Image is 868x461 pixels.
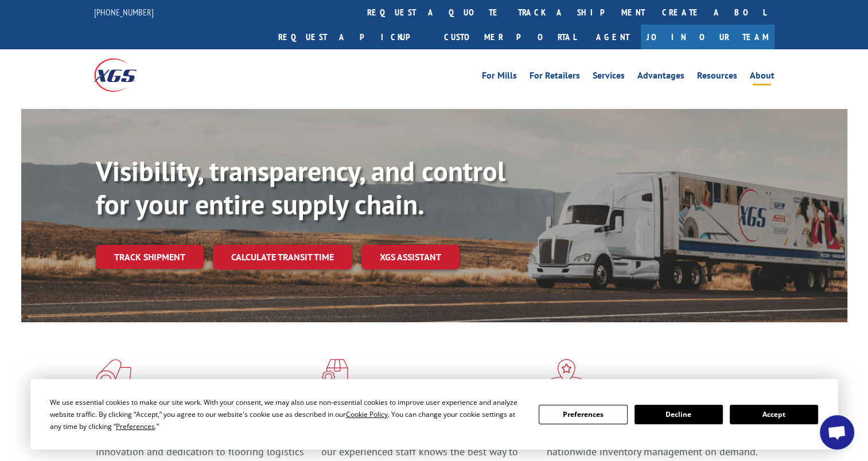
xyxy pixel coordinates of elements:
b: Visibility, transparency, and control for your entire supply chain. [96,153,505,222]
img: xgs-icon-focused-on-flooring-red [321,359,348,389]
a: XGS ASSISTANT [361,245,460,269]
a: Services [593,71,625,84]
a: Calculate transit time [213,245,352,269]
button: Decline [635,405,723,424]
a: Request a pickup [270,25,435,49]
a: Customer Portal [435,25,585,49]
a: For Mills [482,71,517,84]
a: Resources [697,71,737,84]
button: Preferences [539,405,627,424]
a: Track shipment [96,245,204,269]
span: Preferences [116,421,155,431]
a: About [750,71,774,84]
img: xgs-icon-total-supply-chain-intelligence-red [96,359,131,389]
a: Agent [585,25,641,49]
div: We use essential cookies to make our site work. With your consent, we may also use non-essential ... [50,396,525,432]
button: Accept [730,405,818,424]
a: Join Our Team [641,25,774,49]
img: xgs-icon-flagship-distribution-model-red [547,359,586,389]
span: Cookie Policy [346,409,388,419]
div: Cookie Consent Prompt [30,379,838,450]
a: Advantages [637,71,684,84]
div: Open chat [820,415,854,450]
a: For Retailers [530,71,580,84]
a: [PHONE_NUMBER] [94,6,154,18]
